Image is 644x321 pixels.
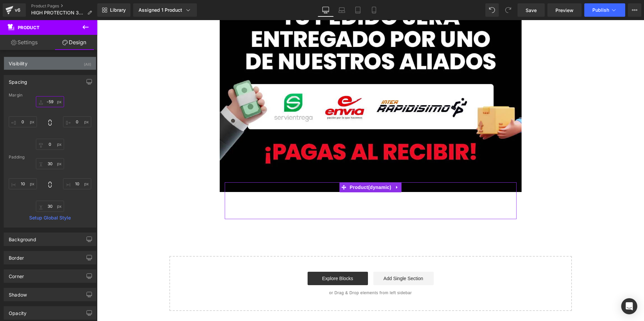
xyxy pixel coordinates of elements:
[251,162,296,172] span: Product
[36,96,64,107] input: 0
[276,252,337,265] a: Add Single Section
[36,201,64,212] input: 0
[83,270,464,275] p: or Drag & Drop elements from left sidebar
[36,158,64,169] input: 0
[9,307,26,316] div: Opacity
[501,3,515,17] button: Redo
[350,3,366,17] a: Tablet
[18,25,40,30] span: Product
[526,7,537,14] span: Save
[36,139,64,150] input: 0
[211,252,271,265] a: Explore Blocks
[31,10,85,15] span: HIGH PROTECTION 3EN1
[9,116,37,127] input: 0
[592,7,609,13] span: Publish
[31,3,97,9] a: Product Pages
[9,251,24,261] div: Border
[9,155,91,159] div: Padding
[63,116,91,127] input: 0
[97,3,130,17] a: New Library
[485,3,499,17] button: Undo
[63,178,91,189] input: 0
[318,3,334,17] a: Desktop
[584,3,625,17] button: Publish
[110,7,126,13] span: Library
[9,288,27,298] div: Shadow
[9,233,36,242] div: Background
[84,57,91,68] div: (All)
[13,6,22,14] div: v6
[621,298,637,314] div: Open Intercom Messenger
[9,75,27,85] div: Spacing
[296,162,305,172] a: Expand / Collapse
[9,57,28,66] div: Visibility
[9,215,91,220] a: Setup Global Style
[9,270,24,279] div: Corner
[628,3,641,17] button: More
[555,7,574,14] span: Preview
[547,3,582,17] a: Preview
[9,93,91,98] div: Margin
[3,3,26,17] a: v6
[139,7,192,13] div: Assigned 1 Product
[9,178,37,189] input: 0
[50,35,99,50] a: Design
[334,3,350,17] a: Laptop
[366,3,382,17] a: Mobile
